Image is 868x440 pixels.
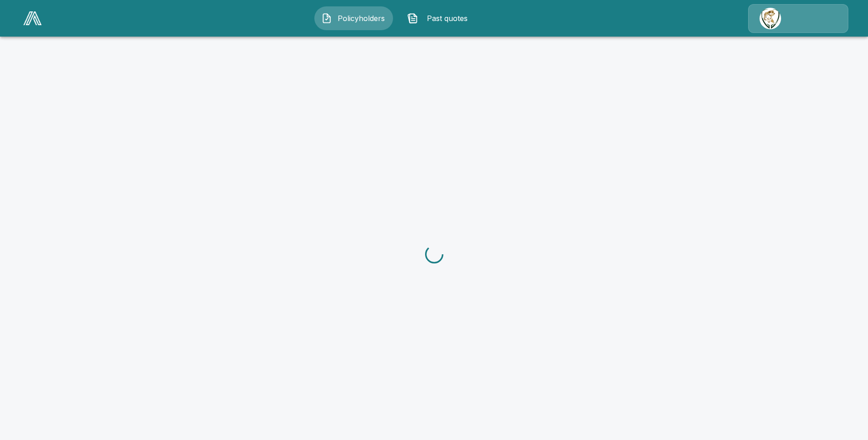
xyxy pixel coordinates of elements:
[321,13,332,24] img: Policyholders Icon
[336,13,386,24] span: Policyholders
[422,13,472,24] span: Past quotes
[314,6,393,30] button: Policyholders IconPolicyholders
[23,11,42,25] img: AA Logo
[407,13,418,24] img: Past quotes Icon
[400,6,479,30] button: Past quotes IconPast quotes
